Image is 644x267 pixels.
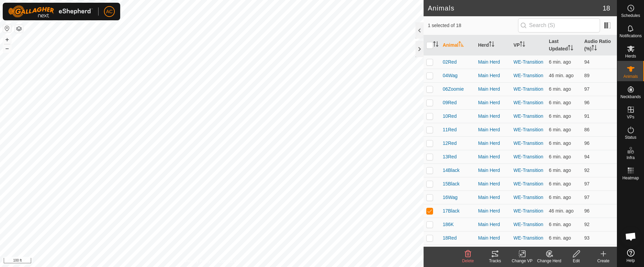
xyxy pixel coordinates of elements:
span: Sep 3, 2025, 11:40 AM [549,154,571,159]
span: Status [625,135,636,139]
span: Neckbands [620,95,641,99]
span: Schedules [621,14,640,18]
span: 14Black [443,167,459,174]
a: Privacy Policy [185,258,211,264]
button: Reset Map [3,24,11,32]
button: – [3,44,11,52]
span: Delete [462,259,474,263]
p-sorticon: Activate to sort [568,46,573,51]
span: Sep 3, 2025, 11:40 AM [549,235,571,241]
span: 86 [584,127,589,132]
span: 18Red [443,235,456,242]
a: WE-Transition [513,181,543,186]
p-sorticon: Activate to sort [520,42,525,48]
span: Sep 3, 2025, 11:40 AM [549,127,571,132]
a: WE-Transition [513,73,543,78]
a: WE-Transition [513,154,543,159]
span: AC [106,8,112,15]
span: 97 [584,181,589,186]
a: WE-Transition [513,195,543,200]
a: Help [617,246,644,265]
div: Main Herd [478,99,508,106]
h2: Animals [428,4,602,12]
a: WE-Transition [513,222,543,227]
span: Sep 3, 2025, 11:40 AM [549,195,571,200]
a: Contact Us [218,258,238,264]
span: 18 [603,3,610,13]
div: Main Herd [478,221,508,228]
span: 1 selected of 18 [428,22,518,29]
button: + [3,36,11,44]
div: Create [590,258,617,264]
a: WE-Transition [513,100,543,105]
span: 96 [584,100,589,105]
div: Main Herd [478,86,508,93]
span: Sep 3, 2025, 11:40 AM [549,222,571,227]
p-sorticon: Activate to sort [489,42,494,48]
span: 15Black [443,180,459,187]
a: WE-Transition [513,208,543,214]
div: Main Herd [478,207,508,215]
span: 04Wag [443,72,457,79]
span: Help [626,259,635,263]
div: Tracks [481,258,509,264]
div: Main Herd [478,113,508,120]
span: Notifications [620,34,642,38]
span: Herds [625,54,636,58]
span: 94 [584,59,589,65]
button: Map Layers [15,25,23,33]
a: WE-Transition [513,127,543,132]
div: Main Herd [478,194,508,201]
span: Sep 3, 2025, 11:00 AM [549,73,574,78]
img: Gallagher Logo [8,5,93,18]
a: WE-Transition [513,86,543,92]
div: Main Herd [478,153,508,160]
span: 93 [584,235,589,241]
span: 17Black [443,207,459,215]
a: WE-Transition [513,168,543,173]
span: Sep 3, 2025, 11:00 AM [549,208,574,214]
span: 16Wag [443,194,457,201]
a: WC-VP017 [513,246,537,251]
p-sorticon: Activate to sort [458,42,464,48]
a: WE-Transition [513,235,543,241]
span: Sep 3, 2025, 11:40 AM [549,86,571,92]
th: Animal [440,35,475,55]
th: Herd [475,35,511,55]
span: Sep 3, 2025, 11:40 AM [549,140,571,146]
span: 92 [584,168,589,173]
span: 186K [443,221,454,228]
a: WE-Transition [513,59,543,65]
span: 13Red [443,153,456,160]
span: VPs [627,115,634,119]
span: 12Red [443,140,456,147]
div: Main Herd [478,167,508,174]
p-sorticon: Activate to sort [433,42,438,48]
p-sorticon: Activate to sort [592,46,597,51]
span: 94 [584,154,589,159]
div: Main Herd [478,140,508,147]
span: 96 [584,208,589,214]
span: 96 [584,140,589,146]
input: Search (S) [518,18,600,32]
span: Sep 3, 2025, 11:40 AM [549,181,571,186]
span: 10Red [443,113,456,120]
span: Animals [623,74,638,79]
th: Audio Ratio (%) [581,35,617,55]
th: Last Updated [546,35,582,55]
div: Edit [563,258,590,264]
div: Main Herd [478,235,508,242]
div: Main Herd [478,126,508,133]
div: Main Herd [478,180,508,187]
a: WE-Transition [513,113,543,119]
span: 97 [584,195,589,200]
span: 92 [584,222,589,227]
a: Open chat [621,226,641,247]
span: Sep 3, 2025, 11:40 AM [549,168,571,173]
span: Infra [626,156,635,160]
div: Main Herd [478,59,508,66]
th: VP [511,35,546,55]
span: 11Red [443,126,456,133]
span: 97 [584,86,589,92]
a: WE-Transition [513,140,543,146]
